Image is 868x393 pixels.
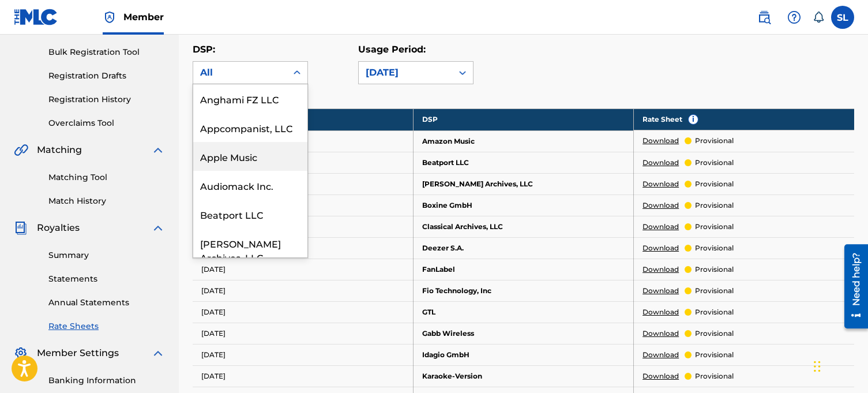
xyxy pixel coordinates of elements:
p: provisional [695,307,734,317]
p: provisional [695,222,734,232]
td: Karaoke-Version [413,365,633,387]
img: Member Settings [14,346,28,360]
a: Registration History [48,93,165,106]
p: provisional [695,136,734,146]
a: Download [642,243,679,253]
img: expand [151,346,165,360]
a: Banking Information [48,375,165,387]
span: Member Settings [37,346,119,360]
img: Matching [14,143,28,157]
div: [DATE] [366,66,445,80]
a: Public Search [753,6,776,29]
div: [PERSON_NAME] Archives, LLC [193,229,307,271]
p: provisional [695,264,734,275]
img: Royalties [14,221,28,235]
p: provisional [695,328,734,339]
td: [DATE] [193,301,413,323]
a: Overclaims Tool [48,117,165,129]
a: Annual Statements [48,297,165,309]
p: provisional [695,158,734,168]
td: [DATE] [193,280,413,301]
td: Amazon Music [413,130,633,152]
td: [DATE] [193,365,413,387]
td: Gabb Wireless [413,323,633,344]
p: provisional [695,200,734,211]
iframe: Chat Widget [810,338,868,393]
span: Member [123,10,164,24]
div: All [200,66,280,80]
td: GTL [413,301,633,323]
a: Registration Drafts [48,70,165,82]
td: [DATE] [193,344,413,365]
a: Bulk Registration Tool [48,46,165,58]
div: Notifications [813,12,824,23]
div: User Menu [831,6,854,29]
a: Download [642,158,679,168]
td: [PERSON_NAME] Archives, LLC [413,173,633,194]
p: provisional [695,243,734,253]
td: FanLabel [413,259,633,280]
a: Download [642,264,679,275]
td: Fio Technology, Inc [413,280,633,301]
p: provisional [695,350,734,360]
div: Appcompanist, LLC [193,113,307,142]
div: Beatport LLC [193,200,307,229]
img: search [757,10,771,24]
div: Apple Music [193,142,307,171]
a: Download [642,328,679,339]
a: Download [642,200,679,211]
img: help [787,10,801,24]
td: Classical Archives, LLC [413,216,633,237]
a: Download [642,136,679,146]
img: MLC Logo [14,9,58,25]
a: Match History [48,195,165,207]
div: Anghami FZ LLC [193,84,307,113]
span: i [689,115,698,124]
label: DSP: [193,44,215,55]
th: DSP [413,108,633,130]
a: Download [642,179,679,189]
td: Boxine GmbH [413,194,633,216]
a: Download [642,350,679,360]
div: Help [783,6,806,29]
a: Download [642,371,679,381]
img: expand [151,221,165,235]
p: provisional [695,286,734,296]
td: Idagio GmbH [413,344,633,365]
td: Beatport LLC [413,152,633,173]
a: Statements [48,273,165,285]
p: provisional [695,371,734,381]
a: Matching Tool [48,171,165,184]
a: Download [642,286,679,296]
img: expand [151,143,165,157]
img: Top Rightsholder [103,10,117,24]
th: Rate Sheet [634,108,854,130]
a: Download [642,307,679,317]
div: Audiomack Inc. [193,171,307,200]
span: Royalties [37,221,80,235]
td: [DATE] [193,259,413,280]
label: Usage Period: [358,44,426,55]
a: Rate Sheets [48,320,165,332]
td: [DATE] [193,323,413,344]
a: Download [642,222,679,232]
td: Deezer S.A. [413,237,633,259]
p: provisional [695,179,734,189]
iframe: Resource Center [836,239,868,332]
a: Summary [48,249,165,261]
div: Drag [814,349,821,384]
span: Matching [37,143,82,157]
